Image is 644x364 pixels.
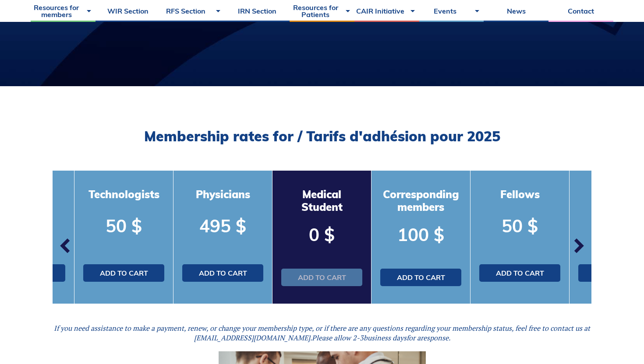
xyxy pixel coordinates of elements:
[281,188,362,213] h3: Medical Student
[83,213,164,238] p: 50 $
[479,264,560,282] a: Add to cart
[83,264,164,282] a: Add to cart
[380,188,461,213] h3: Corresponding members
[380,269,461,286] a: Add to cart
[53,128,591,144] h2: Membership rates for / Tarifs d'adhésion pour 2025
[83,188,164,201] h3: Technologists
[479,213,560,238] p: 50 $
[479,188,560,201] h3: Fellows
[281,222,362,247] p: 0 $
[182,188,263,201] h3: Physicians
[182,264,263,282] a: Add to cart
[380,222,461,247] p: 100 $
[364,333,407,343] i: business days
[182,213,263,238] p: 495 $
[312,333,357,343] i: Please allow 2
[54,323,590,343] em: If you need assistance to make a payment, renew, or change your membership type, or if there are ...
[281,269,362,286] a: Add to cart
[312,333,450,343] span: -3 for a
[421,333,450,343] i: response.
